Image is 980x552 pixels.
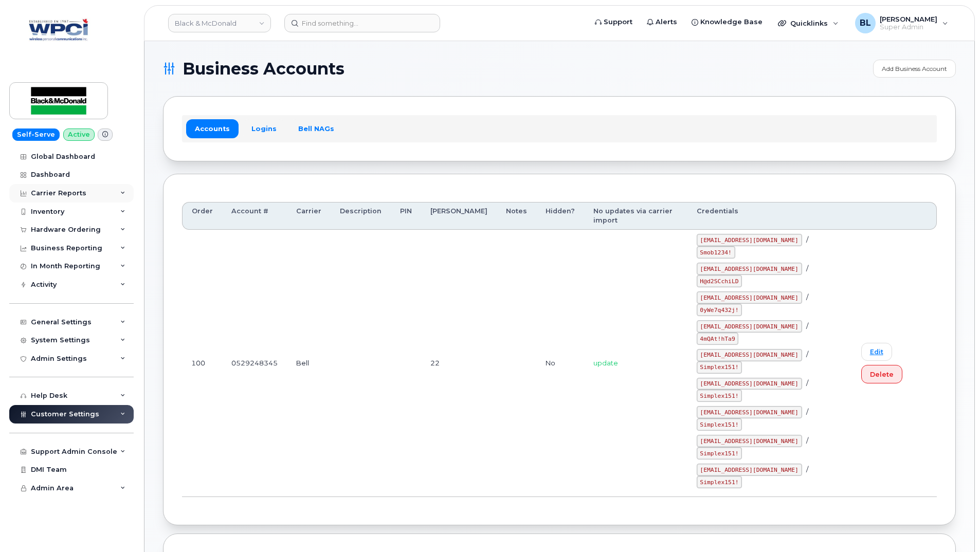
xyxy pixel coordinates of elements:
th: Order [182,202,222,230]
code: [EMAIL_ADDRESS][DOMAIN_NAME] [697,234,802,246]
span: / [806,465,808,473]
th: Notes [497,202,536,230]
span: / [806,322,808,330]
td: 0529248345 [222,230,287,497]
code: Simplex151! [697,361,742,374]
span: / [806,350,808,358]
code: Simplex151! [697,476,742,488]
a: Bell NAGs [289,119,343,138]
span: / [806,408,808,416]
span: / [806,436,808,445]
th: Hidden? [536,202,584,230]
a: Add Business Account [873,60,956,78]
th: PIN [391,202,421,230]
code: [EMAIL_ADDRESS][DOMAIN_NAME] [697,435,802,447]
th: No updates via carrier import [584,202,687,230]
td: No [536,230,584,497]
code: 0yWe7q432j! [697,304,742,316]
span: / [806,293,808,301]
code: Smob1234! [697,246,735,259]
code: Simplex151! [697,418,742,431]
code: [EMAIL_ADDRESS][DOMAIN_NAME] [697,291,802,304]
span: / [806,264,808,272]
span: / [806,235,808,244]
a: Logins [243,119,285,138]
code: [EMAIL_ADDRESS][DOMAIN_NAME] [697,349,802,361]
span: Business Accounts [183,61,344,77]
code: Simplex151! [697,447,742,459]
code: [EMAIL_ADDRESS][DOMAIN_NAME] [697,406,802,418]
span: / [806,379,808,387]
th: [PERSON_NAME] [421,202,497,230]
a: Edit [861,343,892,361]
span: update [593,359,618,367]
th: Carrier [287,202,331,230]
td: 22 [421,230,497,497]
a: Accounts [186,119,239,138]
th: Credentials [687,202,852,230]
code: H@d2SCchiLD [697,275,742,287]
span: Delete [870,370,894,379]
code: [EMAIL_ADDRESS][DOMAIN_NAME] [697,263,802,275]
code: [EMAIL_ADDRESS][DOMAIN_NAME] [697,464,802,476]
th: Account # [222,202,287,230]
code: Simplex151! [697,390,742,402]
td: 100 [182,230,222,497]
button: Delete [861,365,902,383]
code: [EMAIL_ADDRESS][DOMAIN_NAME] [697,320,802,333]
td: Bell [287,230,331,497]
th: Description [331,202,391,230]
code: [EMAIL_ADDRESS][DOMAIN_NAME] [697,378,802,390]
code: 4mQAt!hTa9 [697,333,739,345]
